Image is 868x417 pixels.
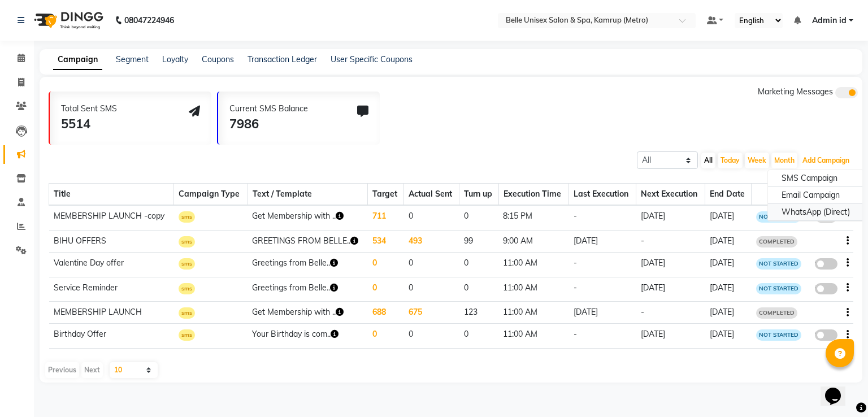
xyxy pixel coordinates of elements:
td: 0 [368,324,404,349]
a: User Specific Coupons [331,54,413,64]
th: Execution Time [498,184,568,206]
th: Actual Sent [404,184,459,206]
td: 8:15 PM [498,205,568,230]
span: COMPLETED [756,307,797,319]
td: Service Reminder [49,277,174,302]
span: sms [179,211,195,223]
td: 534 [368,230,404,252]
td: [DATE] [636,205,705,230]
td: [DATE] [705,277,752,302]
button: Week [745,153,769,168]
td: Greetings from Belle.. [248,277,368,302]
div: Email Campaign [768,187,863,204]
span: NOT STARTED [756,211,801,223]
div: 7986 [229,115,308,133]
th: Target [368,184,404,206]
a: Segment [116,54,149,64]
th: Title [49,184,174,206]
td: 0 [404,205,459,230]
span: Admin id [812,15,847,27]
td: Your Birthday is com.. [248,324,368,349]
td: [DATE] [636,277,705,302]
span: sms [179,258,195,270]
a: Transaction Ledger [248,54,317,64]
th: Last Execution [569,184,636,206]
td: BIHU OFFERS [49,230,174,252]
td: - [569,205,636,230]
td: [DATE] [636,324,705,349]
td: Get Membership with .. [248,302,368,324]
td: 0 [459,252,499,277]
span: sms [179,236,195,247]
button: Month [771,153,797,168]
label: false [815,283,837,294]
td: 11:00 AM [498,302,568,324]
td: 11:00 AM [498,324,568,349]
b: 08047224946 [124,5,174,36]
td: [DATE] [705,205,752,230]
div: 5514 [61,115,117,133]
td: MEMBERSHIP LAUNCH -copy [49,205,174,230]
td: - [569,252,636,277]
span: Marketing Messages [758,86,833,97]
td: [DATE] [569,230,636,252]
td: 493 [404,230,459,252]
span: sms [179,283,195,294]
td: MEMBERSHIP LAUNCH [49,302,174,324]
td: 0 [404,277,459,302]
td: - [569,324,636,349]
a: Campaign [53,50,102,70]
button: Today [718,153,743,168]
td: - [636,230,705,252]
td: [DATE] [705,302,752,324]
td: [DATE] [569,302,636,324]
td: [DATE] [705,230,752,252]
a: Loyalty [162,54,188,64]
img: logo [29,5,106,36]
th: Campaign Type [174,184,248,206]
th: End Date [705,184,752,206]
td: 0 [459,324,499,349]
label: false [815,258,837,270]
td: - [569,277,636,302]
td: 0 [459,205,499,230]
span: COMPLETED [756,236,797,247]
th: Turn up [459,184,499,206]
td: 0 [368,252,404,277]
td: 688 [368,302,404,324]
div: Total Sent SMS [61,103,117,115]
span: sms [179,329,195,341]
div: SMS Campaign [768,170,863,187]
th: Next Execution [636,184,705,206]
td: Greetings from Belle.. [248,252,368,277]
td: 11:00 AM [498,277,568,302]
div: WhatsApp (Direct) [768,204,863,221]
button: All [701,153,715,168]
td: 675 [404,302,459,324]
td: [DATE] [705,324,752,349]
iframe: chat widget [821,372,857,406]
td: 0 [368,277,404,302]
button: Add Campaign [800,153,852,168]
td: Get Membership with .. [248,205,368,230]
span: NOT STARTED [756,283,801,294]
a: Coupons [202,54,234,64]
td: 711 [368,205,404,230]
td: 123 [459,302,499,324]
td: - [636,302,705,324]
td: Birthday Offer [49,324,174,349]
td: 99 [459,230,499,252]
div: Current SMS Balance [229,103,308,115]
th: Text / Template [248,184,368,206]
td: GREETINGS FROM BELLE.. [248,230,368,252]
label: false [815,329,837,341]
div: Add Campaign [767,170,864,221]
span: sms [179,307,195,319]
td: 0 [459,277,499,302]
span: NOT STARTED [756,329,801,341]
td: Valentine Day offer [49,252,174,277]
td: 0 [404,324,459,349]
td: [DATE] [705,252,752,277]
td: 0 [404,252,459,277]
td: [DATE] [636,252,705,277]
